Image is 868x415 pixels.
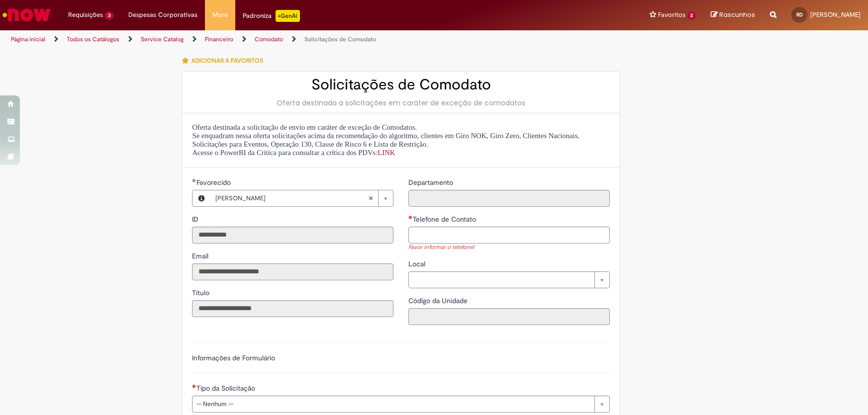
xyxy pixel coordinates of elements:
[711,10,755,20] a: Rascunhos
[796,11,803,18] span: RD
[192,353,275,362] label: Informações de Formulário
[192,288,211,298] label: Somente leitura - Título
[658,10,685,20] span: Favoritos
[192,215,200,224] span: Somente leitura - ID
[215,190,368,206] span: [PERSON_NAME]
[719,10,755,19] span: Rascunhos
[408,308,610,325] input: Código da Unidade
[408,271,610,288] a: Limpar campo Local
[408,227,610,244] input: Telefone de Contato
[210,190,393,206] a: [PERSON_NAME]Limpar campo Favorecido
[276,10,300,22] p: +GenAi
[196,384,257,393] span: Tipo da Solicitação
[192,77,610,93] h2: Solicitações de Comodato
[408,190,610,207] input: Departamento
[182,50,269,71] button: Adicionar a Favoritos
[68,10,103,20] span: Requisições
[128,10,197,20] span: Despesas Corporativas
[363,190,378,206] abbr: Limpar campo Favorecido
[192,251,210,260] span: Somente leitura - Email
[192,300,393,317] input: Título
[196,396,589,412] span: -- Nenhum --
[255,35,283,43] a: Comodato
[304,35,376,43] a: Solicitações de Comodato
[408,296,470,305] span: Somente leitura - Código da Unidade
[408,177,455,187] label: Somente leitura - Departamento
[192,227,393,244] input: ID
[378,149,395,157] a: LINK
[67,35,119,43] a: Todos os Catálogos
[205,35,233,43] a: Financeiro
[192,263,393,280] input: Email
[141,35,184,43] a: Service Catalog
[408,244,610,252] div: Favor informar o telefone!
[192,178,196,182] span: Obrigatório Preenchido
[408,296,470,306] label: Somente leitura - Código da Unidade
[1,5,52,25] img: ServiceNow
[11,35,45,43] a: Página inicial
[192,98,610,108] div: Oferta destinada a solicitações em caráter de exceção de comodatos
[105,11,113,20] span: 3
[192,288,211,297] span: Somente leitura - Título
[810,10,861,19] span: [PERSON_NAME]
[192,57,263,65] span: Adicionar a Favoritos
[196,178,233,187] span: Necessários - Favorecido
[413,215,478,224] span: Telefone de Contato
[243,10,300,22] div: Padroniza
[192,214,200,224] label: Somente leitura - ID
[193,190,210,206] button: Favorecido, Visualizar este registro Rayssa Dos Santos Dias
[408,178,455,187] span: Somente leitura - Departamento
[212,10,228,20] span: More
[408,215,413,219] span: Necessários
[408,259,427,268] span: Local
[7,30,571,49] ul: Trilhas de página
[192,123,579,157] span: Oferta destinada a solicitação de envio em caráter de exceção de Comodatos. Se enquadram nessa of...
[192,384,196,388] span: Necessários
[687,11,696,20] span: 2
[192,251,210,261] label: Somente leitura - Email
